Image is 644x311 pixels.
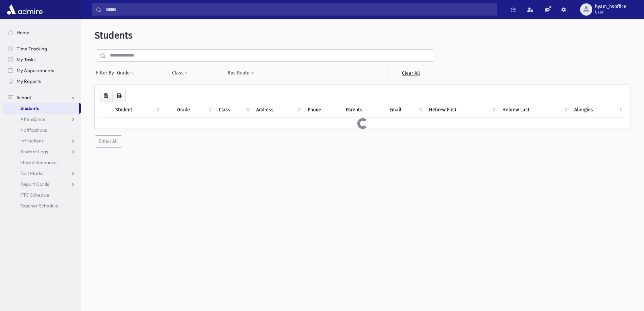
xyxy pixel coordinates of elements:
span: Teacher Schedule [20,203,58,209]
span: Meal Attendance [20,159,57,165]
span: Notifications [20,127,47,133]
a: Report Cards [3,179,81,190]
span: Filter By [96,69,117,76]
th: Phone [304,102,342,118]
th: Allergies [570,102,625,118]
span: Home [17,29,29,36]
span: Students [95,30,133,41]
th: Address [252,102,304,118]
span: My Tasks [17,57,35,63]
img: AdmirePro [5,3,44,16]
th: Parents [342,102,385,118]
span: Test Marks [20,170,43,176]
span: School [17,94,31,101]
a: Clear All [387,67,434,79]
span: Students [20,105,39,111]
button: CSV [100,90,113,102]
a: Teacher Schedule [3,200,81,211]
a: Student Logs [3,146,81,157]
a: Meal Attendance [3,157,81,168]
span: byam_hsoffice [595,4,626,9]
a: Students [3,103,79,114]
th: Class [215,102,253,118]
span: Infractions [20,138,44,144]
button: Grade [117,67,135,79]
a: Test Marks [3,168,81,179]
a: My Tasks [3,54,81,65]
span: Report Cards [20,181,49,187]
a: Home [3,27,81,38]
span: Attendance [20,116,45,122]
th: Grade [173,102,214,118]
button: Print [112,90,126,102]
span: Student Logs [20,149,48,155]
a: School [3,92,81,103]
th: Hebrew First [425,102,498,118]
span: PTC Schedule [20,192,49,198]
a: Notifications [3,125,81,135]
span: My Reports [17,78,41,84]
th: Hebrew Last [498,102,571,118]
input: Search [102,3,497,16]
button: Email All [95,135,122,148]
span: User [595,9,626,15]
button: Class [172,67,189,79]
a: Attendance [3,114,81,125]
a: Time Tracking [3,43,81,54]
th: Email [385,102,425,118]
a: My Appointments [3,65,81,76]
a: My Reports [3,76,81,87]
span: Time Tracking [17,46,47,52]
a: Infractions [3,135,81,146]
a: PTC Schedule [3,190,81,200]
button: Bus Route [227,67,255,79]
th: Student [111,102,162,118]
span: My Appointments [17,67,54,73]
